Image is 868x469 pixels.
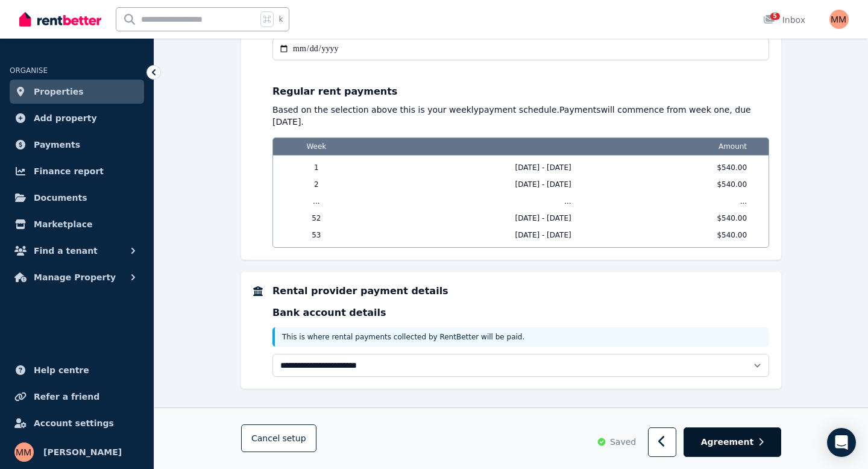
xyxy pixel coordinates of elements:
span: Cancel [251,434,306,444]
span: 52 [280,213,353,223]
span: $540.00 [608,213,752,223]
span: Help centre [34,363,89,377]
span: Find a tenant [34,244,98,258]
img: RentBetter [19,10,101,28]
span: ... [608,197,752,206]
span: [PERSON_NAME] [43,445,122,459]
span: Agreement [701,436,754,449]
span: Week [280,138,353,155]
img: matthew mcpherson [829,10,849,29]
button: Find a tenant [10,239,144,263]
span: Saved [610,436,636,449]
span: Amount [608,138,752,155]
img: matthew mcpherson [14,442,34,462]
span: setup [282,433,306,445]
span: Finance report [34,164,104,178]
span: This is where rental payments collected by RentBetter will be paid. [282,333,524,341]
div: Open Intercom Messenger [827,428,856,457]
span: Refer a friend [34,389,99,404]
a: Finance report [10,159,144,183]
span: ... [280,197,353,206]
span: Payments [34,137,80,152]
h5: Rental provider payment details [272,284,769,298]
a: Documents [10,186,144,210]
span: $540.00 [608,163,752,172]
span: Add property [34,111,97,125]
a: Properties [10,80,144,104]
span: 53 [280,230,353,240]
span: [DATE] - [DATE] [360,180,600,189]
a: Marketplace [10,212,144,236]
span: ORGANISE [10,66,48,75]
span: $540.00 [608,180,752,189]
p: Bank account details [272,306,769,320]
span: 5 [770,13,780,20]
span: [DATE] - [DATE] [360,213,600,223]
span: Manage Property [34,270,116,285]
span: ... [360,197,600,206]
a: Payments [10,133,144,157]
div: Inbox [763,14,805,26]
button: Agreement [684,428,781,458]
span: Properties [34,84,84,99]
a: Add property [10,106,144,130]
button: Cancelsetup [241,425,316,453]
span: [DATE] - [DATE] [360,230,600,240]
span: Account settings [34,416,114,430]
span: 2 [280,180,353,189]
span: Documents [34,190,87,205]
a: Help centre [10,358,144,382]
p: Based on the selection above this is your weekly payment schedule. Payments will commence from we... [272,104,769,128]
button: Manage Property [10,265,144,289]
span: [DATE] - [DATE] [360,163,600,172]
a: Account settings [10,411,144,435]
span: $540.00 [608,230,752,240]
span: 1 [280,163,353,172]
p: Regular rent payments [272,84,769,99]
a: Refer a friend [10,385,144,409]
span: Marketplace [34,217,92,231]
span: k [278,14,283,24]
